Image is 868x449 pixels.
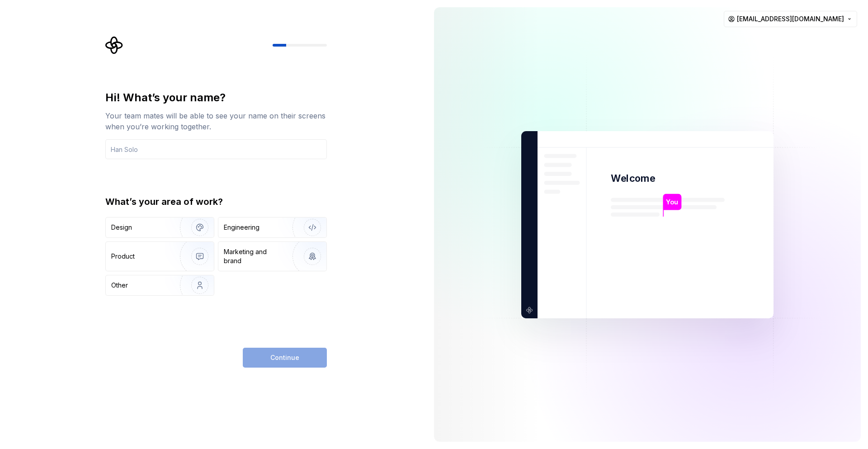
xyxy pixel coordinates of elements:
p: Welcome [611,172,655,185]
div: Product [111,252,135,261]
div: Design [111,223,132,232]
div: Other [111,281,128,290]
div: What’s your area of work? [105,195,327,208]
div: Engineering [224,223,259,232]
div: Hi! What’s your name? [105,90,327,105]
input: Han Solo [105,139,327,159]
p: You [666,197,678,207]
div: Your team mates will be able to see your name on their screens when you’re working together. [105,110,327,132]
button: [EMAIL_ADDRESS][DOMAIN_NAME] [724,11,857,27]
svg: Supernova Logo [105,36,123,54]
div: Marketing and brand [224,247,285,265]
span: [EMAIL_ADDRESS][DOMAIN_NAME] [737,14,844,24]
